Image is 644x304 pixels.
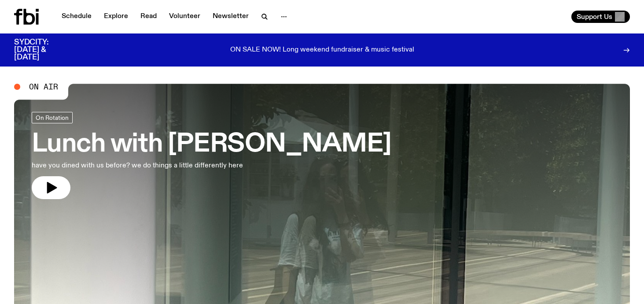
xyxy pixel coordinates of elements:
a: On Rotation [32,112,73,123]
span: On Rotation [36,114,69,121]
p: ON SALE NOW! Long weekend fundraiser & music festival [230,46,414,54]
h3: Lunch with [PERSON_NAME] [32,132,391,157]
h3: SYDCITY: [DATE] & [DATE] [14,39,70,61]
button: Support Us [571,11,630,23]
a: Lunch with [PERSON_NAME]have you dined with us before? we do things a little differently here [32,112,391,199]
span: Support Us [577,13,612,21]
a: Newsletter [207,11,254,23]
a: Explore [99,11,133,23]
span: On Air [29,83,58,91]
a: Read [135,11,162,23]
p: have you dined with us before? we do things a little differently here [32,160,257,171]
a: Volunteer [164,11,206,23]
a: Schedule [56,11,97,23]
